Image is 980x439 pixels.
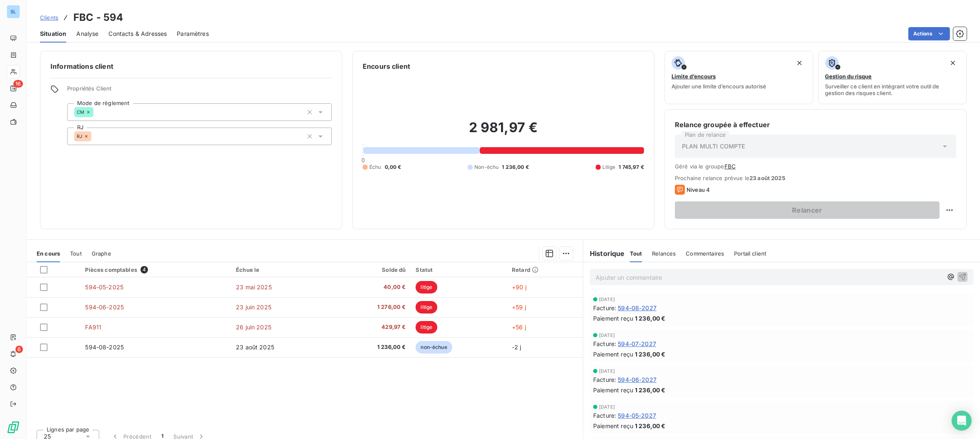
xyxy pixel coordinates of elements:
[618,304,657,312] span: 594-08-2027
[682,142,745,151] span: PLAN MULTI COMPTE
[675,163,956,170] span: Géré via le groupe
[672,73,716,80] span: Limite d’encours
[724,163,736,170] button: FBC
[593,350,633,359] span: Paiement reçu
[635,314,666,323] span: 1 236,00 €
[593,386,633,394] span: Paiement reçu
[236,324,271,331] span: 26 juin 2025
[177,30,209,38] span: Paramètres
[593,339,616,348] span: Facture :
[363,119,644,144] h2: 2 981,97 €
[385,163,401,171] span: 0,00 €
[236,266,326,273] div: Échue le
[416,301,437,314] span: litige
[749,175,785,181] span: 23 août 2025
[818,51,967,104] button: Gestion du risqueSurveiller ce client en intégrant votre outil de gestion des risques client.
[50,61,332,71] h6: Informations client
[73,10,123,25] h3: FBC - 594
[7,5,20,18] div: SL
[7,421,20,434] img: Logo LeanPay
[593,375,616,384] span: Facture :
[825,73,872,80] span: Gestion du risque
[85,344,124,351] span: 594-08-2025
[336,266,406,273] div: Solde dû
[618,411,656,420] span: 594-05-2027
[593,411,616,420] span: Facture :
[236,304,271,311] span: 23 juin 2025
[686,250,724,257] span: Commentaires
[593,314,633,323] span: Paiement reçu
[369,163,381,171] span: Échu
[599,333,615,338] span: [DATE]
[13,80,23,88] span: 16
[593,304,616,312] span: Facture :
[85,324,101,331] span: FA911
[336,283,406,291] span: 40,00 €
[908,27,950,40] button: Actions
[85,266,226,273] div: Pièces comptables
[91,133,98,140] input: Ajouter une valeur
[336,323,406,331] span: 429,97 €
[675,175,956,181] span: Prochaine relance prévue le
[630,250,642,257] span: Tout
[675,201,940,219] button: Relancer
[512,266,578,273] div: Retard
[77,134,82,139] span: RJ
[734,250,766,257] span: Portail client
[85,304,124,311] span: 594-06-2025
[15,346,23,353] span: 6
[512,344,521,351] span: -2 j
[512,283,526,291] span: +90 j
[474,163,499,171] span: Non-échu
[336,343,406,351] span: 1 236,00 €
[664,51,813,104] button: Limite d’encoursAjouter une limite d’encours autorisé
[635,421,666,430] span: 1 236,00 €
[652,250,676,257] span: Relances
[502,163,529,171] span: 1 236,00 €
[619,163,644,171] span: 1 745,97 €
[76,30,98,38] span: Analyse
[952,411,972,431] div: Open Intercom Messenger
[70,250,82,257] span: Tout
[599,297,615,302] span: [DATE]
[416,321,437,334] span: litige
[512,304,526,311] span: +59 j
[825,83,960,96] span: Surveiller ce client en intégrant votre outil de gestion des risques client.
[37,250,60,257] span: En cours
[687,186,710,193] span: Niveau 4
[236,283,272,291] span: 23 mai 2025
[635,350,666,359] span: 1 236,00 €
[7,82,20,95] a: 16
[599,369,615,374] span: [DATE]
[675,120,956,130] h6: Relance groupée à effectuer
[40,13,58,22] a: Clients
[92,250,111,257] span: Graphe
[85,283,123,291] span: 594-05-2025
[599,404,615,409] span: [DATE]
[236,344,274,351] span: 23 août 2025
[618,375,657,384] span: 594-06-2027
[363,61,410,71] h6: Encours client
[93,108,100,116] input: Ajouter une valeur
[40,30,66,38] span: Situation
[593,421,633,430] span: Paiement reçu
[672,83,766,90] span: Ajouter une limite d’encours autorisé
[416,266,502,273] div: Statut
[361,157,365,163] span: 0
[583,248,625,258] h6: Historique
[67,85,332,97] span: Propriétés Client
[618,339,656,348] span: 594-07-2027
[140,266,148,273] span: 4
[416,281,437,294] span: litige
[108,30,167,38] span: Contacts & Adresses
[40,14,58,21] span: Clients
[336,303,406,311] span: 1 276,00 €
[512,324,526,331] span: +56 j
[77,110,84,115] span: CM
[602,163,616,171] span: Litige
[416,341,452,354] span: non-échue
[635,386,666,394] span: 1 236,00 €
